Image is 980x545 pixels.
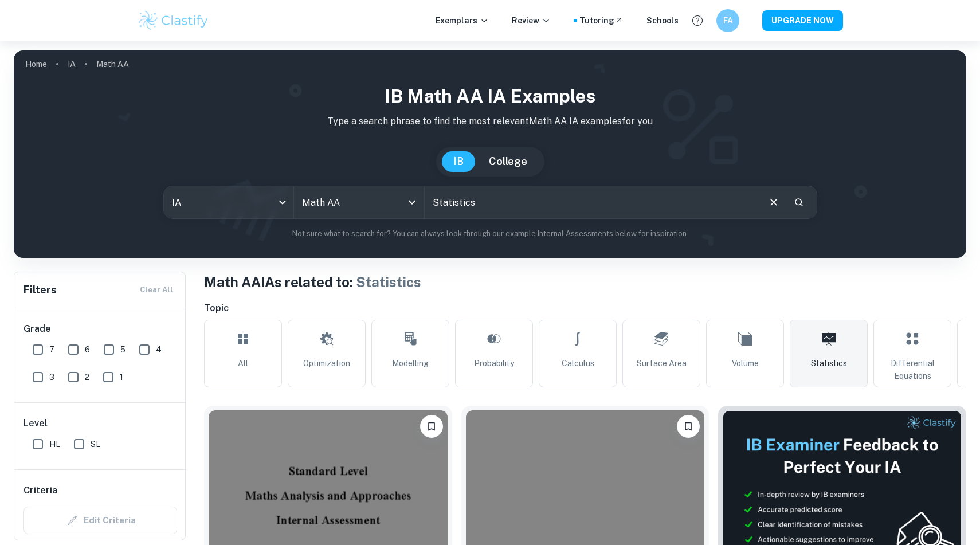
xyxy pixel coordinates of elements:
span: Statistics [811,357,847,370]
h6: FA [722,14,735,27]
span: Modelling [392,357,429,370]
h6: Topic [204,301,966,315]
span: 6 [85,343,90,356]
span: SL [91,438,100,450]
div: Criteria filters are unavailable when searching by topic [23,507,177,534]
span: Volume [732,357,759,370]
span: Calculus [562,357,594,370]
button: Clear [763,191,785,213]
span: Probability [474,357,514,370]
span: All [238,357,248,370]
button: Help and Feedback [688,11,707,30]
span: Statistics [356,274,421,290]
a: Schools [646,14,679,27]
p: Not sure what to search for? You can always look through our example Internal Assessments below f... [23,228,957,240]
div: IA [164,186,294,218]
span: Surface Area [637,357,687,370]
span: Optimization [303,357,350,370]
button: Search [789,193,809,212]
button: IB [442,151,475,172]
img: Clastify logo [137,9,210,32]
h6: Level [23,417,177,430]
span: 7 [49,343,54,356]
button: FA [716,9,739,32]
button: Open [404,194,420,210]
button: Bookmark [677,415,700,438]
span: 2 [85,371,89,383]
a: Home [25,56,47,72]
h1: IB Math AA IA examples [23,83,957,110]
h6: Grade [23,322,177,336]
a: Tutoring [579,14,624,27]
span: 5 [120,343,126,356]
button: Bookmark [420,415,443,438]
button: College [477,151,539,172]
p: Exemplars [436,14,489,27]
span: HL [49,438,60,450]
p: Math AA [96,58,129,70]
img: profile cover [14,50,966,258]
p: Type a search phrase to find the most relevant Math AA IA examples for you [23,115,957,128]
input: E.g. modelling a logo, player arrangements, shape of an egg... [425,186,758,218]
h1: Math AA IAs related to: [204,272,966,292]
span: Differential Equations [879,357,946,382]
h6: Criteria [23,484,57,497]
a: IA [68,56,76,72]
span: 1 [120,371,123,383]
span: 3 [49,371,54,383]
p: Review [512,14,551,27]
button: UPGRADE NOW [762,10,843,31]
h6: Filters [23,282,57,298]
span: 4 [156,343,162,356]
